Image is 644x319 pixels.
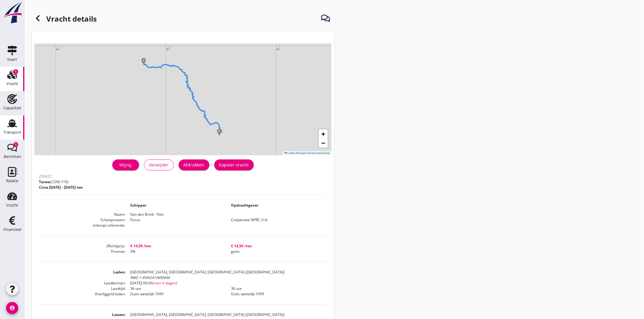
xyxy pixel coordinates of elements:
dd: [DATE] 06:00 [125,280,327,286]
dt: Laadtermijn [39,280,125,286]
dt: Scheepsnaam [39,217,125,223]
div: 1 [13,69,18,74]
dd: 36 uur [226,286,327,291]
div: RWZ + 49/6241/400446 [130,275,327,280]
div: Berichten [4,155,21,159]
dd: Duits wettelijk 1999 [226,291,327,297]
dd: Schipper [125,203,226,208]
i: account_circle [6,302,18,314]
button: Verwijder [144,159,174,170]
dt: Overliggeld laden [39,291,125,297]
dt: Laden [39,269,125,280]
img: Marker [216,129,222,135]
dd: Van den Brink - Pals [125,212,327,217]
a: Leaflet [284,152,295,155]
div: Verwijder [149,162,169,168]
div: Kaart [7,57,17,61]
dt: Provisie [39,249,125,254]
p: (CDNI 110) [39,179,83,185]
button: Kopieer vracht [214,159,254,170]
a: Zoom out [319,139,328,148]
h1: Vracht details [32,12,97,27]
dd: 36 uur [125,286,226,291]
span: (over 4 dagen) [152,280,177,286]
div: Financieel [3,228,21,232]
div: Vracht [6,82,18,86]
div: 1 [13,142,18,147]
button: Afdrukken [179,159,209,170]
span: 250627 [39,174,52,179]
img: logo-small.a267ee39.svg [1,2,23,24]
span: | [296,152,297,155]
a: Mapbox [299,152,309,155]
div: Kopieer vracht [219,162,249,168]
span: Tarwe [39,179,50,184]
a: Wijzig [112,159,139,170]
dd: Opdrachtgever [226,203,327,208]
div: Capaciteit [3,106,21,110]
div: © © [283,151,331,155]
dd: Fossa [125,217,226,223]
dd: geen [226,249,327,254]
span: + [321,130,325,138]
dt: (inkoop) referentie [39,223,125,228]
img: Marker [141,58,147,64]
span: − [321,139,325,147]
dd: € 14,50 /ton [226,243,327,249]
div: Afdrukken [184,162,205,168]
p: Circa [DATE] - [DATE] ton [39,185,83,190]
dd: [GEOGRAPHIC_DATA], [GEOGRAPHIC_DATA], [GEOGRAPHIC_DATA] ([GEOGRAPHIC_DATA]) [125,269,327,280]
dd: Coöperatie NPRC U.A. [226,217,327,223]
dt: Laadtijd [39,286,125,291]
dt: (Richt)prijs [39,243,125,249]
div: Relatie [6,179,18,183]
dd: 5% [125,249,226,254]
dd: € 14,50 /ton [125,243,226,249]
dd: Duits wettelijk 1999 [125,291,226,297]
a: OpenStreetMap [310,152,330,155]
div: Inzicht [6,203,18,207]
div: Wijzig [117,162,134,168]
dt: Naam [39,212,125,217]
a: Zoom in [319,129,328,139]
div: Transport [3,130,21,134]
